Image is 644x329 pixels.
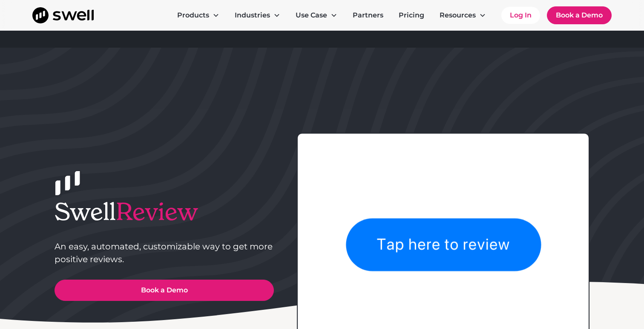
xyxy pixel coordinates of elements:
h1: Swell [55,197,274,226]
a: Log In [501,7,540,24]
div: Use Case [289,7,344,24]
div: Resources [440,10,476,20]
span: Review [116,197,198,227]
a: home [32,7,94,23]
a: Pricing [392,7,431,24]
a: Book a Demo [547,6,612,24]
div: Resources [433,7,493,24]
div: Products [170,7,226,24]
a: Partners [346,7,390,24]
div: Use Case [296,10,327,20]
a: Book a Demo [55,280,274,301]
div: Industries [235,10,270,20]
div: Industries [228,7,287,24]
p: An easy, automated, customizable way to get more positive reviews. [55,240,274,266]
div: Products [177,10,209,20]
